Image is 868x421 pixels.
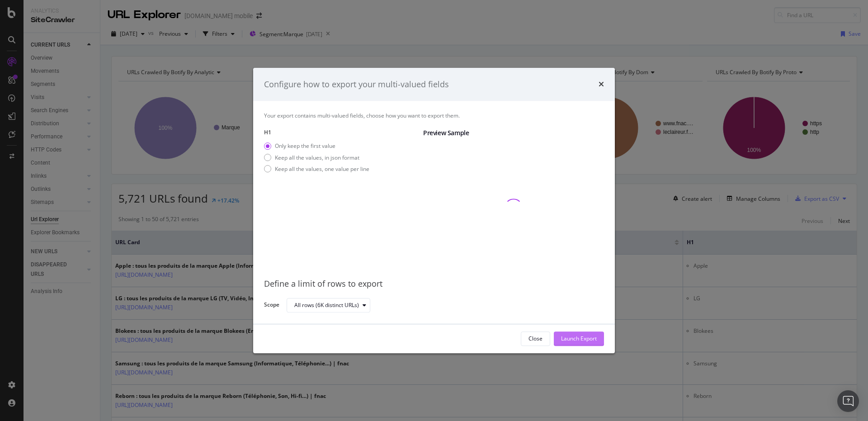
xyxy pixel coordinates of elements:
[837,390,859,412] div: Open Intercom Messenger
[287,298,370,312] button: All rows (6K distinct URLs)
[528,335,542,343] div: Close
[561,335,597,343] div: Launch Export
[423,129,604,138] div: Preview Sample
[264,129,416,137] label: H1
[264,79,449,90] div: Configure how to export your multi-valued fields
[294,303,359,308] div: All rows (6K distinct URLs)
[264,112,604,119] div: Your export contains multi-valued fields, choose how you want to export them.
[275,154,359,161] div: Keep all the values, in json format
[253,68,615,354] div: modal
[275,165,369,173] div: Keep all the values, one value per line
[264,142,369,150] div: Only keep the first value
[599,79,604,90] div: times
[521,331,550,346] button: Close
[264,301,279,311] label: Scope
[554,331,604,346] button: Launch Export
[264,154,369,161] div: Keep all the values, in json format
[275,142,335,150] div: Only keep the first value
[264,279,604,290] div: Define a limit of rows to export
